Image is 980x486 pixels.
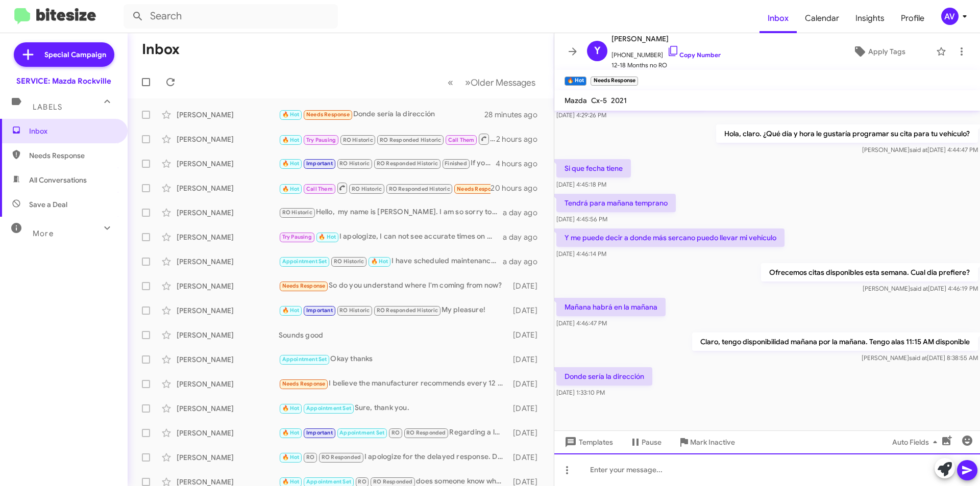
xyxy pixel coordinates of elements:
div: If you need any assistance in the future, feel free to reach out. Stay safe! [279,158,496,169]
div: Hello, my name is [PERSON_NAME]. I am so sorry to hear that! May I ask why the visit was disappoi... [279,207,503,218]
span: Important [306,429,333,436]
p: Ofrecemos citas disponibles esta semana. Cual dia prefiere? [761,263,978,282]
span: [DATE] 4:46:14 PM [556,250,606,258]
div: Regarding a loaner please feel free to schedule your appointment but please keep in mind that loa... [279,427,508,439]
div: I apologize, I can not see accurate times on my end. I would recommend calling the store at [PHON... [279,231,503,243]
div: [PERSON_NAME] [177,208,279,218]
div: [PERSON_NAME] [177,159,279,169]
span: [DATE] 1:33:10 PM [556,389,605,396]
div: My pleasure! [279,304,508,316]
a: Insights [847,4,893,33]
p: Si que fecha tiene [556,159,631,177]
span: 🔥 Hot [282,160,300,167]
span: 🔥 Hot [282,111,300,118]
span: RO Responded Historic [389,186,450,192]
p: Mañana habrá en la mañana [556,298,666,316]
span: 🔥 Hot [318,234,336,240]
div: And they were over $100 [279,182,491,194]
span: 🔥 Hot [282,186,300,192]
button: Apply Tags [826,42,931,61]
div: Donde sería la dirección [279,109,484,120]
p: Tendrá para mañana temprano [556,194,676,212]
div: [PERSON_NAME] [177,452,279,463]
span: RO Responded [322,454,361,461]
span: Needs Response [282,283,326,289]
button: Mark Inactive [670,433,743,451]
span: Mazda [565,96,587,105]
div: [PERSON_NAME] [177,257,279,267]
div: 20 hours ago [491,183,546,193]
span: 🔥 Hot [282,405,300,412]
div: [DATE] [508,379,546,389]
span: [DATE] 4:45:18 PM [556,181,606,188]
div: [DATE] [508,354,546,365]
div: 2 hours ago [496,134,546,144]
a: Calendar [797,4,847,33]
button: Auto Fields [884,433,949,451]
span: RO Responded Historic [380,137,441,143]
div: a day ago [503,208,546,218]
div: [DATE] [508,305,546,316]
span: Appointment Set [282,356,327,363]
p: Donde sería la dirección [556,367,652,386]
div: [PERSON_NAME] [177,232,279,242]
span: RO [391,429,400,436]
div: I believe the manufacturer recommends every 12 months, but I appear to be receiving service reque... [279,378,508,390]
div: 28 minutes ago [484,110,546,120]
div: [PERSON_NAME] [177,379,279,389]
div: I apologize for the delayed response. Did you still want to schedule an appointment for your vehi... [279,451,508,463]
span: Important [306,160,333,167]
div: [PERSON_NAME] [177,183,279,193]
div: Does 1:00 PM work for you? [279,133,496,145]
span: 🔥 Hot [282,478,300,485]
div: [PERSON_NAME] [177,281,279,291]
div: [PERSON_NAME] [177,403,279,414]
span: Profile [893,4,933,33]
span: Y [594,43,601,59]
div: [PERSON_NAME] [177,354,279,365]
span: [PERSON_NAME] [611,33,721,45]
button: Previous [442,72,459,93]
span: Needs Response [306,111,350,118]
div: [DATE] [508,403,546,414]
span: [DATE] 4:45:56 PM [556,215,607,223]
div: a day ago [503,232,546,242]
span: Finished [445,160,467,167]
span: 12-18 Months no RO [611,60,721,70]
span: RO [358,478,366,485]
span: All Conversations [29,175,87,185]
span: Pause [642,433,661,451]
span: « [448,76,453,89]
a: Copy Number [667,51,721,59]
span: Needs Response [29,150,116,161]
div: [PERSON_NAME] [177,428,279,438]
p: Y me puede decir a donde más sercano puedo llevar mi vehículo [556,228,785,247]
span: 🔥 Hot [282,454,300,461]
div: Sure, thank you. [279,402,508,414]
div: AV [941,8,959,25]
span: said at [910,146,927,154]
span: [PERSON_NAME] [DATE] 8:38:55 AM [862,354,978,362]
span: Mark Inactive [690,433,735,451]
span: » [465,76,471,89]
span: More [33,229,54,238]
span: Appointment Set [306,405,351,412]
span: RO Historic [339,160,370,167]
span: RO Historic [339,307,370,314]
div: [PERSON_NAME] [177,134,279,144]
div: [PERSON_NAME] [177,305,279,316]
span: 🔥 Hot [282,307,300,314]
span: Labels [33,103,62,112]
span: said at [909,354,927,362]
div: [PERSON_NAME] [177,330,279,340]
span: RO Historic [343,137,373,143]
nav: Page navigation example [442,72,542,93]
div: SERVICE: Mazda Rockville [16,76,111,86]
div: Sounds good [279,330,508,340]
div: [DATE] [508,281,546,291]
div: So do you understand where I'm coming from now? [279,280,508,292]
small: 🔥 Hot [565,76,586,86]
button: AV [933,8,969,25]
